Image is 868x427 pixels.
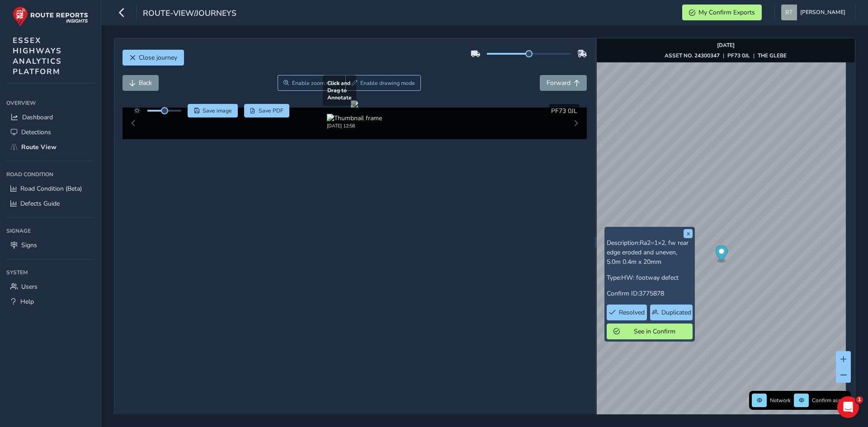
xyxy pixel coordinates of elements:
span: Back [139,79,152,87]
a: Users [6,279,94,294]
div: | | [665,52,787,59]
button: PDF [244,104,290,117]
span: Route View [21,143,57,151]
span: Resolved [619,308,645,317]
span: My Confirm Exports [698,8,755,17]
span: Dashboard [22,113,53,122]
a: Dashboard [6,110,94,125]
button: Back [123,75,159,91]
span: Help [20,297,34,306]
span: HW: footway defect [621,273,679,282]
span: 3775878 [639,289,664,298]
button: Forward [540,75,587,91]
button: x [684,229,693,238]
button: Close journey [123,50,184,66]
button: See in Confirm [607,324,693,339]
span: Defects Guide [20,199,60,208]
button: My Confirm Exports [682,5,762,20]
span: Ra2=1×2, fw rear edge eroded and uneven, 5.0m 0.4m x 20mm [607,239,689,266]
span: Save image [203,107,232,114]
div: System [6,266,94,279]
button: Zoom [278,75,346,91]
button: [PERSON_NAME] [781,5,849,20]
a: Route View [6,140,94,155]
img: rr logo [13,6,88,27]
button: Duplicated [650,305,693,320]
div: Map marker [715,245,727,264]
img: diamond-layout [781,5,797,20]
span: route-view/journeys [143,8,236,20]
strong: [DATE] [717,42,735,49]
button: Draw [345,75,421,91]
span: Enable zoom mode [292,80,340,87]
span: 1 [856,396,863,404]
span: Detections [21,128,51,136]
span: [PERSON_NAME] [800,5,845,20]
span: PF73 0JL [551,107,577,115]
span: Network [770,397,791,404]
img: Thumbnail frame [327,114,382,122]
span: Users [21,282,38,291]
div: Signage [6,224,94,238]
strong: ASSET NO. 24300347 [665,52,720,59]
div: Overview [6,96,94,110]
span: Duplicated [661,308,691,317]
span: Save PDF [259,107,283,114]
span: Forward [547,79,571,87]
iframe: Intercom live chat [837,396,859,418]
strong: PF73 0JL [727,52,750,59]
span: See in Confirm [623,327,686,336]
span: Road Condition (Beta) [20,184,82,193]
a: Detections [6,125,94,140]
a: Signs [6,238,94,253]
span: Enable drawing mode [360,80,415,87]
span: ESSEX HIGHWAYS ANALYTICS PLATFORM [13,35,62,77]
span: Signs [21,241,37,249]
button: Save [188,104,238,117]
div: [DATE] 12:58 [327,122,382,129]
button: Resolved [607,305,647,320]
a: Defects Guide [6,196,94,211]
strong: THE GLEBE [758,52,787,59]
span: Confirm assets [812,397,848,404]
div: Road Condition [6,168,94,181]
span: Close journey [139,53,177,62]
p: Type: [607,273,693,282]
a: Help [6,294,94,309]
p: Description: [607,238,693,267]
a: Road Condition (Beta) [6,181,94,196]
p: Confirm ID: [607,289,693,298]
